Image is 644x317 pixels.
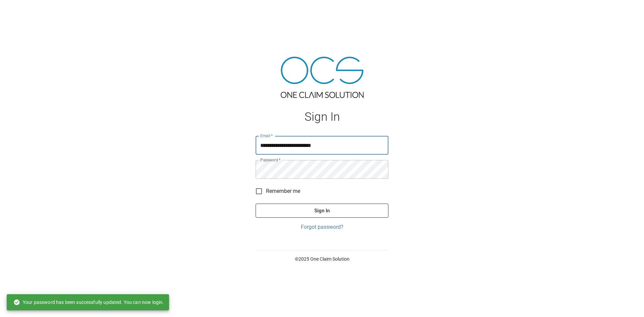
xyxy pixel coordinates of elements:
[260,133,273,139] label: Email
[256,110,388,124] h1: Sign In
[256,223,388,231] a: Forgot password?
[13,296,164,308] div: Your password has been successfully updated. You can now login.
[256,256,388,262] p: © 2025 One Claim Solution
[266,187,300,195] span: Remember me
[260,157,280,163] label: Password
[256,204,388,218] button: Sign In
[281,57,364,98] img: ocs-logo-tra.png
[8,4,35,17] img: ocs-logo-white-transparent.png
